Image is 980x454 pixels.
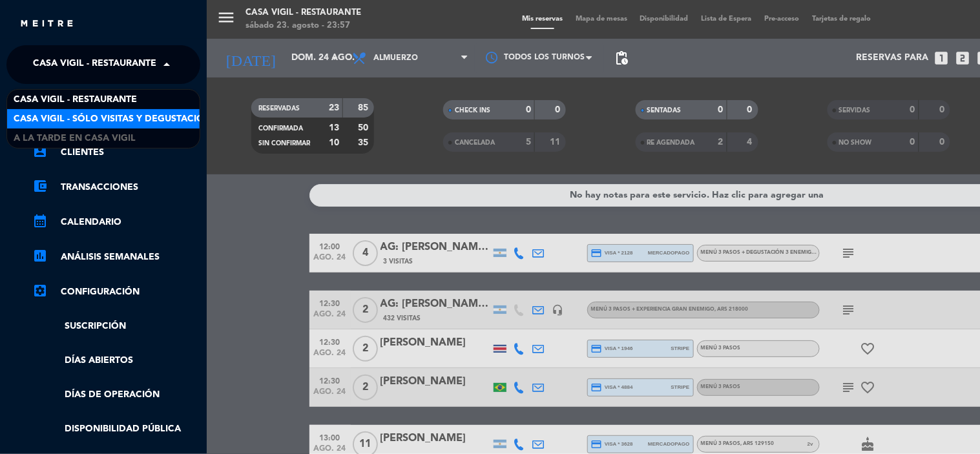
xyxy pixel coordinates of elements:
[14,112,222,127] span: Casa Vigil - SÓLO Visitas y Degustaciones
[14,131,136,146] span: A la tarde en Casa Vigil
[32,143,48,159] i: account_box
[32,319,200,334] a: Suscripción
[32,145,200,160] a: account_boxClientes
[32,213,48,229] i: calendar_month
[33,51,156,78] span: Casa Vigil - Restaurante
[32,422,200,437] a: Disponibilidad pública
[32,214,200,230] a: calendar_monthCalendario
[32,283,48,298] i: settings_applications
[32,249,200,265] a: assessmentANÁLISIS SEMANALES
[614,50,629,66] span: pending_actions
[32,387,200,402] a: Días de Operación
[19,19,74,29] img: MEITRE
[32,284,200,300] a: Configuración
[14,92,137,107] span: Casa Vigil - Restaurante
[32,248,48,263] i: assessment
[32,178,48,194] i: account_balance_wallet
[32,353,200,368] a: Días abiertos
[32,180,200,195] a: account_balance_walletTransacciones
